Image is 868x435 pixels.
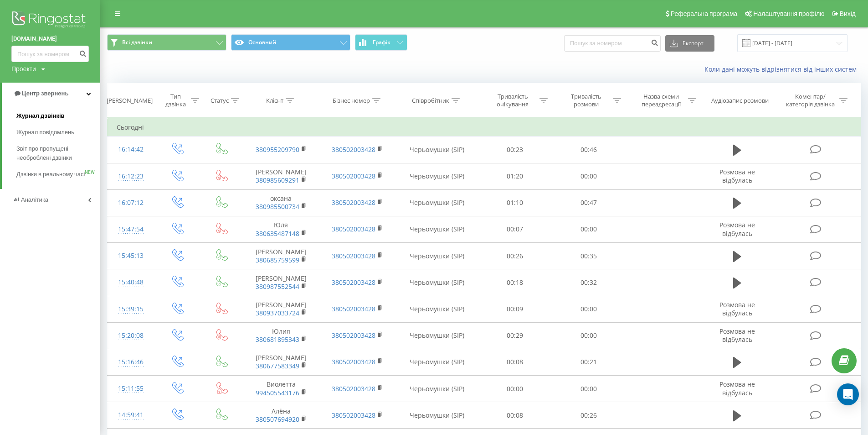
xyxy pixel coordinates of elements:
a: 380985500734 [256,202,299,211]
a: Дзвінки в реальному часіNEW [16,166,100,183]
div: Статус [211,97,229,105]
span: Аналiтика [21,196,48,203]
div: 16:14:42 [117,141,145,158]
div: 15:20:08 [117,327,145,345]
td: 00:07 [478,216,551,242]
td: 00:00 [552,376,625,402]
div: 15:39:15 [117,300,145,318]
div: Проекти [11,64,36,73]
td: [PERSON_NAME] [243,269,319,296]
button: Всі дзвінки [107,34,226,51]
div: 16:12:23 [117,168,145,185]
a: 380985609291 [256,176,299,184]
td: 00:18 [478,269,551,296]
span: Журнал дзвінків [16,111,65,121]
td: Черьомушки (SIP) [395,163,478,189]
a: 380507694920 [256,415,299,424]
span: Розмова не відбулась [719,220,755,237]
td: оксана [243,189,319,216]
a: 994505543176 [256,388,299,397]
td: Юля [243,216,319,242]
td: 00:00 [552,322,625,349]
a: 380987552544 [256,282,299,291]
td: Черьомушки (SIP) [395,189,478,216]
a: 380502003428 [332,411,375,419]
div: 15:47:54 [117,220,145,238]
button: Основний [231,34,350,51]
a: Коли дані можуть відрізнятися вiд інших систем [704,65,861,73]
td: Черьомушки (SIP) [395,136,478,163]
div: 15:45:13 [117,247,145,265]
td: [PERSON_NAME] [243,349,319,375]
td: 00:35 [552,243,625,269]
div: Тривалість розмови [562,93,611,108]
td: Черьомушки (SIP) [395,376,478,402]
div: 15:16:46 [117,353,145,371]
td: Черьомушки (SIP) [395,243,478,269]
div: Співробітник [412,97,449,105]
span: Розмова не відбулась [719,380,755,397]
td: 00:29 [478,322,551,349]
td: [PERSON_NAME] [243,163,319,189]
td: Черьомушки (SIP) [395,322,478,349]
td: 00:32 [552,269,625,296]
td: [PERSON_NAME] [243,296,319,322]
td: Черьомушки (SIP) [395,349,478,375]
span: Журнал повідомлень [16,128,74,137]
td: 00:08 [478,349,551,375]
a: 380635487148 [256,229,299,238]
span: Звіт про пропущені необроблені дзвінки [16,144,96,162]
td: Сьогодні [108,118,861,136]
a: Центр звернень [2,83,100,105]
td: 00:00 [552,163,625,189]
div: Аудіозапис розмови [711,97,769,105]
a: 380955209790 [256,145,299,154]
span: Дзвінки в реальному часі [16,170,85,179]
a: [DOMAIN_NAME] [11,34,89,43]
span: Реферальна програма [671,10,738,17]
td: 01:10 [478,189,551,216]
a: Журнал повідомлень [16,124,100,141]
td: 00:26 [478,243,551,269]
td: 00:00 [552,216,625,242]
a: 380502003428 [332,357,375,366]
button: Експорт [665,35,714,52]
a: 380502003428 [332,278,375,287]
div: [PERSON_NAME] [107,97,153,105]
a: 380502003428 [332,304,375,313]
td: 00:23 [478,136,551,163]
td: Черьомушки (SIP) [395,269,478,296]
div: 16:07:12 [117,194,145,212]
td: [PERSON_NAME] [243,243,319,269]
span: Розмова не відбулась [719,327,755,344]
a: 380502003428 [332,384,375,393]
div: 14:59:41 [117,406,145,424]
span: Вихід [840,10,856,17]
span: Розмова не відбулась [719,168,755,184]
div: Клієнт [266,97,283,105]
input: Пошук за номером [11,46,89,62]
input: Пошук за номером [564,35,661,52]
td: 01:20 [478,163,551,189]
a: 380937033724 [256,309,299,317]
td: Черьомушки (SIP) [395,216,478,242]
div: 15:11:55 [117,380,145,398]
div: Бізнес номер [333,97,370,105]
img: Ringostat logo [11,9,89,32]
a: 380502003428 [332,331,375,340]
button: Графік [355,34,407,51]
a: 380502003428 [332,252,375,260]
div: Open Intercom Messenger [837,383,859,405]
a: 380677583349 [256,362,299,370]
div: 15:40:48 [117,273,145,291]
a: Журнал дзвінків [16,108,100,124]
div: Тип дзвінка [163,93,189,108]
td: Виолетта [243,376,319,402]
div: Тривалість очікування [488,93,537,108]
span: Розмова не відбулась [719,300,755,317]
td: Алёна [243,402,319,429]
td: 00:21 [552,349,625,375]
td: 00:09 [478,296,551,322]
td: 00:46 [552,136,625,163]
td: 00:08 [478,402,551,429]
